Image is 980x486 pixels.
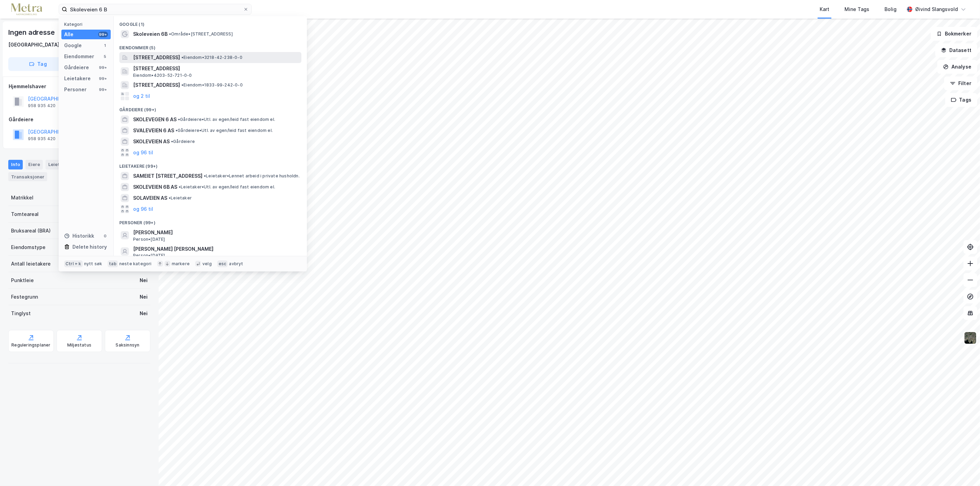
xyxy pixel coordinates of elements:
span: Leietaker [169,195,192,201]
div: nytt søk [84,261,102,267]
div: Ctrl + k [64,260,83,267]
div: Nei [140,293,148,301]
span: Gårdeiere • Utl. av egen/leid fast eiendom el. [178,117,275,122]
img: 9k= [964,331,977,344]
span: Leietaker • Lønnet arbeid i private husholdn. [204,173,300,179]
span: Område • [STREET_ADDRESS] [169,31,233,37]
div: Nei [140,309,148,318]
button: Tags [945,93,977,107]
button: Analyse [937,60,977,74]
button: og 2 til [133,92,150,100]
span: • [169,195,171,200]
span: • [181,82,183,87]
div: Personer (99+) [114,215,307,227]
span: Eiendom • 4203-52-721-0-0 [133,73,192,78]
div: Nei [140,276,148,285]
div: 99+ [98,76,108,81]
div: [GEOGRAPHIC_DATA], 250/64 [8,41,80,49]
div: Tomteareal [11,210,39,218]
div: Bruksareal (BRA) [11,227,51,235]
div: 958 935 420 [28,136,56,142]
span: [PERSON_NAME] [PERSON_NAME] [133,245,299,253]
button: Bokmerker [931,27,977,41]
button: og 96 til [133,205,153,213]
div: Bolig [884,5,897,13]
div: avbryt [229,261,243,267]
span: SKOLEVEIEN 6B AS [133,183,177,191]
span: [PERSON_NAME] [133,228,299,237]
div: Øivind Slangsvold [915,5,958,13]
div: Antall leietakere [11,260,51,268]
span: Eiendom • 1833-99-242-0-0 [181,82,243,88]
span: • [181,55,183,60]
span: • [176,128,178,133]
div: Tinglyst [11,309,31,318]
div: Miljøstatus [67,342,91,348]
div: Eiendommer (5) [114,40,307,52]
div: Kart [820,5,829,13]
div: neste kategori [119,261,152,267]
div: Eiere [26,160,43,169]
input: Søk på adresse, matrikkel, gårdeiere, leietakere eller personer [67,4,243,14]
div: Delete history [72,243,107,251]
span: Gårdeiere • Utl. av egen/leid fast eiendom el. [176,128,273,133]
div: Gårdeiere [9,115,150,124]
div: Eiendommer [64,52,94,61]
div: Info [8,160,23,169]
div: 958 935 420 [28,103,56,108]
div: Festegrunn [11,293,38,301]
span: SKOLEVEIEN AS [133,137,170,146]
div: tab [108,260,118,267]
div: Kontrollprogram for chat [946,453,980,486]
div: Leietakere [64,74,91,83]
button: Filter [944,76,977,90]
span: Skoleveien 6B [133,30,168,38]
div: Leietakere [46,160,76,169]
img: metra-logo.256734c3b2bbffee19d4.png [11,3,42,15]
div: markere [172,261,190,267]
span: • [171,139,173,144]
span: SVALEVEIEN 6 AS [133,126,174,135]
div: Ingen adresse [8,27,56,38]
iframe: Chat Widget [946,453,980,486]
span: [STREET_ADDRESS] [133,81,180,89]
div: 1 [102,43,108,48]
button: og 96 til [133,148,153,157]
div: Hjemmelshaver [9,82,150,91]
span: [STREET_ADDRESS] [133,53,180,62]
div: Kategori [64,22,111,27]
div: Punktleie [11,276,34,285]
span: • [178,117,180,122]
span: Person • [DATE] [133,253,165,258]
span: SKOLEVEGEN 6 AS [133,115,177,124]
div: Leietakere (99+) [114,158,307,170]
span: SAMEIET [STREET_ADDRESS] [133,172,202,180]
div: 99+ [98,65,108,70]
div: 99+ [98,87,108,92]
span: Gårdeiere [171,139,195,144]
div: 99+ [98,32,108,37]
div: Personer [64,85,87,94]
div: Historikk [64,232,94,240]
span: • [179,184,181,189]
div: esc [217,260,228,267]
div: Reguleringsplaner [11,342,50,348]
div: Saksinnsyn [116,342,140,348]
div: 5 [102,54,108,59]
div: Gårdeiere [64,63,89,72]
div: Gårdeiere (99+) [114,102,307,114]
div: Google [64,41,82,50]
div: Eiendomstype [11,243,46,251]
div: Mine Tags [844,5,869,13]
span: [STREET_ADDRESS] [133,64,299,73]
button: Datasett [935,43,977,57]
span: SOLAVEIEN AS [133,194,167,202]
span: • [169,31,171,37]
div: Google (1) [114,16,307,29]
button: Tag [8,57,68,71]
div: velg [202,261,212,267]
div: Matrikkel [11,194,33,202]
div: Alle [64,30,73,39]
div: Transaksjoner [8,172,47,181]
div: 0 [102,233,108,239]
